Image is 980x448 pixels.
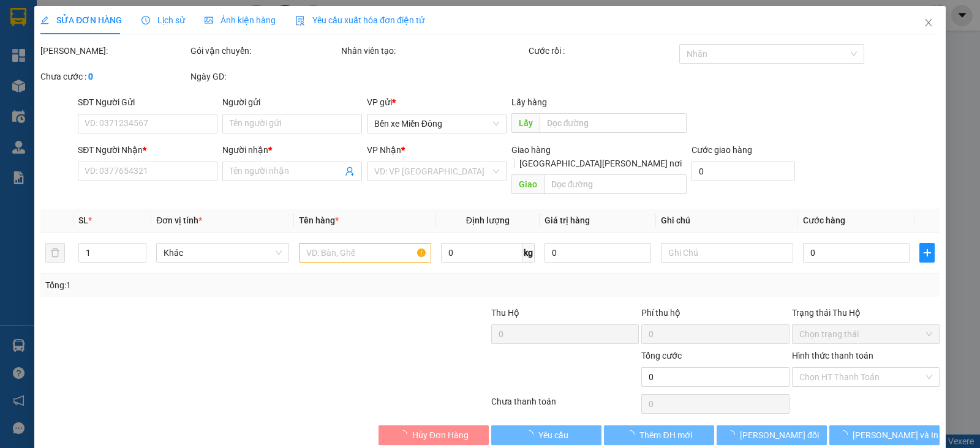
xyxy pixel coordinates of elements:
span: Yêu cầu [538,428,568,442]
span: Lịch sử [141,15,185,25]
span: Lấy [511,113,540,133]
span: VP Nhận [367,145,401,155]
div: Gói vận chuyển: [190,44,338,58]
span: [PERSON_NAME] và In [853,428,938,442]
span: Đơn vị tính [156,215,202,225]
span: Yêu cầu xuất hóa đơn điện tử [295,15,424,25]
th: Ghi chú [656,209,798,233]
b: 0 [88,72,93,81]
span: user-add [345,166,355,176]
input: Dọc đường [540,113,687,133]
span: [GEOGRAPHIC_DATA][PERSON_NAME] nơi [514,157,687,170]
div: SĐT Người Nhận [78,143,217,157]
span: [PERSON_NAME] đổi [740,428,819,442]
span: Bến xe Miền Đông [374,114,499,133]
span: loading [399,430,412,439]
input: VD: Bàn, Ghế [299,243,431,263]
div: [PERSON_NAME]: [40,44,188,58]
span: Chọn trạng thái [799,325,932,343]
label: Cước giao hàng [692,145,752,155]
span: Hủy Đơn Hàng [412,428,469,442]
div: Tổng: 1 [45,278,379,292]
span: loading [839,430,853,439]
div: Ngày GD: [190,70,338,83]
div: VP gửi [367,95,507,109]
span: loading [626,430,639,439]
span: Khác [164,244,281,262]
div: Chưa cước : [40,70,188,83]
span: Giá trị hàng [545,215,590,225]
span: Thu Hộ [491,308,519,318]
span: SỬA ĐƠN HÀNG [40,15,122,25]
img: icon [295,16,305,26]
span: plus [920,248,934,258]
span: picture [205,16,213,24]
span: clock-circle [141,16,150,24]
span: close [924,18,933,28]
span: Thêm ĐH mới [639,428,692,442]
span: Định lượng [466,215,510,225]
button: plus [919,243,935,263]
input: Cước giao hàng [692,162,795,181]
div: Nhân viên tạo: [341,44,527,58]
div: Trạng thái Thu Hộ [792,306,940,319]
div: Người nhận [222,143,362,157]
button: Thêm ĐH mới [604,425,714,445]
span: Ảnh kiện hàng [205,15,276,25]
input: Ghi Chú [661,243,793,263]
button: [PERSON_NAME] và In [829,425,940,445]
span: Tổng cước [641,351,682,360]
span: SL [78,215,88,225]
div: Chưa thanh toán [490,395,640,416]
label: Hình thức thanh toán [792,351,873,360]
input: Dọc đường [544,174,687,194]
button: Yêu cầu [491,425,601,445]
span: Lấy hàng [511,97,547,107]
div: Cước rồi : [529,44,676,58]
button: [PERSON_NAME] đổi [717,425,827,445]
span: Tên hàng [299,215,339,225]
span: loading [525,430,538,439]
span: loading [726,430,740,439]
button: delete [45,243,65,263]
button: Close [911,6,946,40]
span: kg [522,243,535,263]
div: Phí thu hộ [641,306,789,324]
span: Giao [511,174,544,194]
span: edit [40,16,49,24]
button: Hủy Đơn Hàng [379,425,489,445]
div: Người gửi [222,95,362,109]
span: Cước hàng [803,215,845,225]
div: SĐT Người Gửi [78,95,217,109]
span: Giao hàng [511,145,551,155]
